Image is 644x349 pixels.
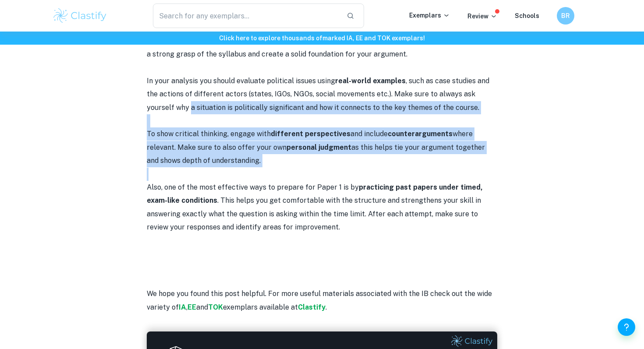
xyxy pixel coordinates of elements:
strong: different perspectives [271,130,350,138]
p: We hope you found this post helpful. For more useful materials associated with the IB check out t... [147,287,497,314]
p: In your analysis you should evaluate political issues using , such as case studies and the action... [147,74,497,114]
strong: personal judgment [287,143,351,152]
h6: BR [561,11,571,21]
p: Exemplars [409,11,450,20]
input: Search for any exemplars... [153,4,340,28]
button: Help and Feedback [618,318,635,336]
p: Also, one of the most effective ways to prepare for Paper 1 is by . This helps you get comfortabl... [147,181,497,234]
p: To show critical thinking, engage with and include where relevant. Make sure to also offer your o... [147,127,497,167]
img: Clastify logo [52,7,108,25]
a: IA [179,303,186,311]
a: EE [188,303,196,311]
a: Schools [515,12,539,19]
button: BR [557,7,574,25]
strong: counterarguments [388,130,453,138]
strong: real-world examples [335,77,406,85]
a: TOK [208,303,223,311]
a: Clastify [298,303,326,311]
p: Review [467,11,497,21]
h6: Click here to explore thousands of marked IA, EE and TOK exemplars ! [2,33,642,43]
